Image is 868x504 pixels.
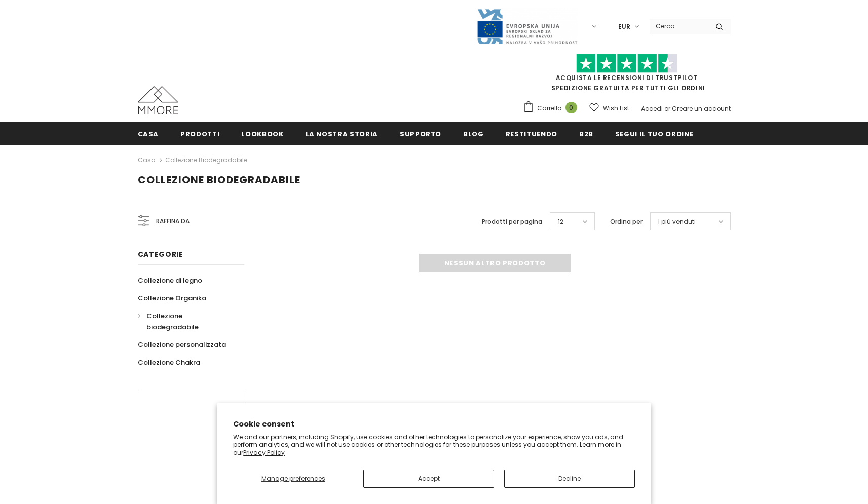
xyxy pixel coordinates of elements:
button: Decline [504,470,635,488]
a: Prodotti [180,122,219,145]
span: Prodotti [180,129,219,139]
a: Collezione Organika [138,289,206,307]
span: Segui il tuo ordine [615,129,693,139]
span: Carrello [537,103,561,113]
a: Lookbook [241,122,283,145]
img: Fidati di Pilot Stars [576,54,677,73]
span: Casa [138,129,159,139]
a: Accedi [641,104,663,113]
a: Restituendo [506,122,557,145]
a: Creare un account [672,104,731,113]
h2: Cookie consent [233,419,635,430]
a: supporto [400,122,441,145]
a: Blog [463,122,484,145]
span: Categorie [138,249,183,259]
a: La nostra storia [306,122,378,145]
span: or [664,104,670,113]
a: Casa [138,122,159,145]
a: Javni Razpis [476,22,578,30]
a: Collezione di legno [138,272,202,289]
a: Collezione Chakra [138,354,200,371]
a: Privacy Policy [243,448,285,457]
span: Collezione biodegradabile [146,311,199,332]
a: Collezione biodegradabile [165,156,247,164]
span: Wish List [603,103,629,113]
span: Lookbook [241,129,283,139]
p: We and our partners, including Shopify, use cookies and other technologies to personalize your ex... [233,433,635,457]
button: Accept [363,470,494,488]
button: Manage preferences [233,470,353,488]
a: Wish List [589,99,629,117]
a: B2B [579,122,593,145]
span: La nostra storia [306,129,378,139]
span: Collezione Chakra [138,358,200,367]
span: Raffina da [156,216,190,227]
span: Manage preferences [261,474,325,483]
img: Javni Razpis [476,8,578,45]
span: Restituendo [506,129,557,139]
a: Segui il tuo ordine [615,122,693,145]
span: Blog [463,129,484,139]
span: supporto [400,129,441,139]
img: Casi MMORE [138,86,178,114]
a: Carrello 0 [523,101,582,116]
a: Collezione personalizzata [138,336,226,354]
span: 12 [558,217,563,227]
span: I più venduti [658,217,696,227]
label: Ordina per [610,217,643,227]
span: Collezione personalizzata [138,340,226,350]
span: Collezione di legno [138,276,202,285]
a: Collezione biodegradabile [138,307,233,336]
a: Casa [138,154,156,166]
span: Collezione Organika [138,293,206,303]
span: EUR [618,22,630,32]
span: Collezione biodegradabile [138,173,300,187]
label: Prodotti per pagina [482,217,542,227]
span: SPEDIZIONE GRATUITA PER TUTTI GLI ORDINI [523,58,731,92]
a: Acquista le recensioni di TrustPilot [556,73,698,82]
span: B2B [579,129,593,139]
input: Search Site [650,19,708,33]
span: 0 [565,102,577,113]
